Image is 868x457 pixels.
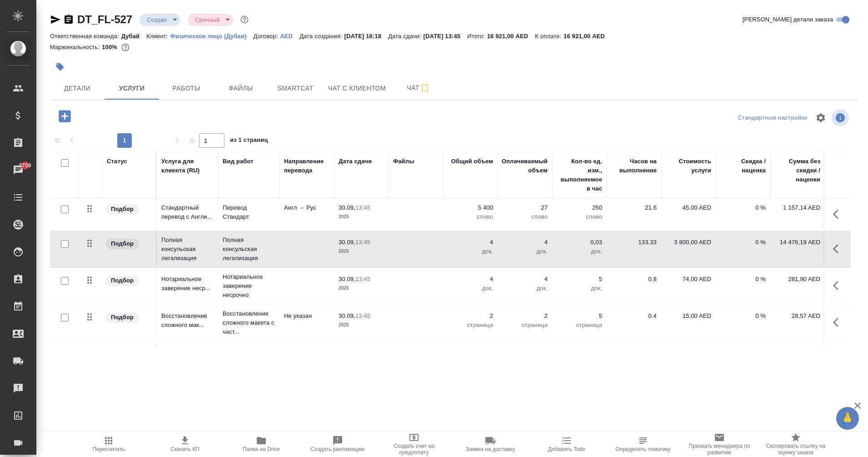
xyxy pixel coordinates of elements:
[111,313,134,322] p: Подбор
[146,33,170,40] p: Клиент:
[557,311,602,321] p: 5
[448,247,493,256] p: док.
[284,311,329,321] p: Не указан
[170,33,254,40] p: Физическое лицо (Дубаи)
[274,83,317,94] span: Smartcat
[77,13,132,25] a: DT_FL-527
[111,239,134,248] p: Подбор
[161,203,214,221] p: Стандартный перевод с Англи...
[50,44,102,50] p: Маржинальность:
[230,135,268,148] span: из 1 страниц
[720,311,766,321] p: 0 %
[299,33,344,40] p: Дата создания:
[223,309,275,336] p: Восстановление сложного макета с част...
[223,236,275,263] p: Полная консульская легализация
[280,32,299,40] a: AED
[557,321,602,330] p: страница
[557,238,602,247] p: 0,03
[355,312,370,319] p: 13:45
[607,307,661,339] td: 0.4
[557,284,602,293] p: док.
[557,275,602,284] p: 5
[836,407,859,430] button: 🙏
[840,409,855,428] span: 🙏
[192,16,222,24] button: Срочный
[448,284,493,293] p: док.
[557,157,602,193] div: Кол-во ед. изм., выполняемое в час
[448,238,493,247] p: 4
[223,346,275,373] p: Восстановление макета средней сложнос...
[666,157,711,175] div: Стоимость услуги
[607,344,661,376] td: 0
[448,321,493,330] p: страница
[502,275,548,284] p: 4
[339,247,384,256] p: 2025
[339,204,355,211] p: 30.09,
[219,83,263,94] span: Файлы
[828,275,849,296] button: Показать кнопки
[2,159,34,181] a: 3759
[393,157,414,166] div: Файлы
[239,14,250,25] button: Доп статусы указывают на важность/срочность заказа
[775,238,820,247] p: 14 476,19 AED
[223,157,254,166] div: Вид работ
[50,57,70,77] button: Добавить тэг
[140,14,180,26] div: Создан
[502,212,548,221] p: слово
[720,238,766,247] p: 0 %
[13,161,36,170] span: 3759
[451,157,493,166] div: Общий объем
[280,33,299,40] p: AED
[52,107,77,126] button: Добавить услугу
[502,247,548,256] p: док.
[355,204,370,211] p: 13:45
[223,272,275,300] p: Нотариальное заверение несрочно
[188,14,233,26] div: Создан
[828,203,849,225] button: Показать кнопки
[743,15,833,24] span: [PERSON_NAME] детали заказа
[502,284,548,293] p: док.
[339,321,384,330] p: 2025
[607,199,661,231] td: 21.6
[50,14,61,25] button: Скопировать ссылку для ЯМессенджера
[502,203,548,212] p: 27
[170,32,254,40] a: Физическое лицо (Дубаи)
[502,238,548,247] p: 4
[284,203,329,212] p: Англ → Рус
[161,311,214,330] p: Восстановление сложного мак...
[666,275,711,284] p: 74,00 AED
[110,83,154,94] span: Услуги
[666,238,711,247] p: 3 800,00 AED
[720,275,766,284] p: 0 %
[666,203,711,212] p: 45,00 AED
[161,236,214,263] p: Полная консульская легализация
[607,270,661,302] td: 0.8
[557,203,602,212] p: 250
[165,83,208,94] span: Работы
[223,203,275,221] p: Перевод Стандарт
[161,157,214,175] div: Услуга для клиента (RU)
[735,111,810,125] div: split button
[107,157,127,166] div: Статус
[397,82,440,94] span: Чат
[557,212,602,221] p: слово
[502,157,548,175] div: Оплачиваемый объем
[355,276,370,282] p: 13:45
[63,14,74,25] button: Скопировать ссылку
[121,33,147,40] p: Дубай
[339,212,384,221] p: 2025
[448,203,493,212] p: 5 400
[720,157,766,175] div: Скидка / наценка
[535,33,564,40] p: К оплате:
[775,275,820,284] p: 281,90 AED
[111,205,134,214] p: Подбор
[424,33,468,40] p: [DATE] 13:45
[448,212,493,221] p: слово
[775,311,820,321] p: 28,57 AED
[828,238,849,260] button: Показать кнопки
[502,311,548,321] p: 2
[611,157,657,175] div: Часов на выполнение
[339,157,372,166] div: Дата сдачи
[775,157,820,184] div: Сумма без скидки / наценки
[284,157,329,175] div: Направление перевода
